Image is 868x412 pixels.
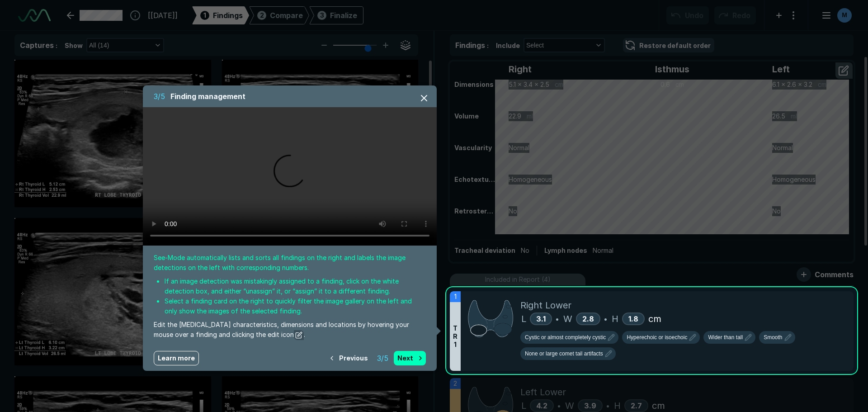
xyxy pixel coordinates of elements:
[158,353,195,363] span: Learn more
[377,353,388,364] span: 3 / 5
[326,351,372,365] button: Previous
[165,296,426,316] span: Select a finding card on the right to quickly filter the image gallery on the left and only show ...
[394,351,426,365] button: Next
[154,91,165,102] span: 3 / 5
[165,276,426,296] span: If an image detection was mistakingly assigned to a finding, click on the white detection box, an...
[170,91,245,102] span: Finding management
[154,320,426,340] span: Edit the [MEDICAL_DATA] characteristics, dimensions and locations by hovering your mouse over a f...
[154,351,199,365] a: Learn more
[154,253,426,273] span: See-Mode automatically lists and sorts all findings on the right and labels the image detections ...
